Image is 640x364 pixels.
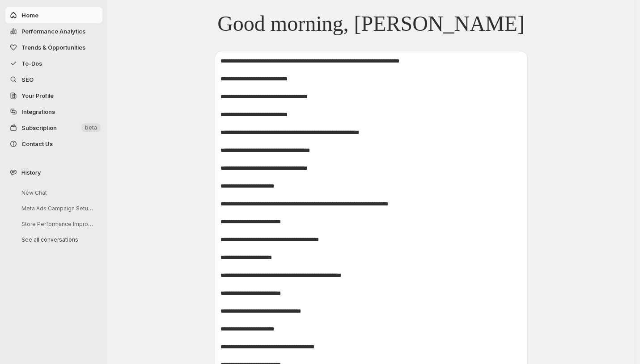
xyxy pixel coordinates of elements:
[5,71,102,88] a: SEO
[21,124,57,131] span: Subscription
[5,55,102,71] button: To-Dos
[14,217,99,231] button: Store Performance Improvement Analysis
[85,124,97,131] span: beta
[21,28,85,35] span: Performance Analytics
[21,92,54,99] span: Your Profile
[21,140,53,147] span: Contact Us
[21,60,42,67] span: To-Dos
[14,201,99,215] button: Meta Ads Campaign Setup from Shopify
[21,12,38,19] span: Home
[217,11,525,37] span: Good morning, [PERSON_NAME]
[5,7,102,23] button: Home
[5,104,102,120] a: Integrations
[21,44,85,51] span: Trends & Opportunities
[5,23,102,39] button: Performance Analytics
[14,186,99,200] button: New Chat
[14,233,99,247] button: See all conversations
[21,108,55,115] span: Integrations
[5,88,102,104] a: Your Profile
[21,168,41,177] span: History
[5,120,102,136] button: Subscription
[5,136,102,152] button: Contact Us
[21,76,34,83] span: SEO
[5,39,102,55] button: Trends & Opportunities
